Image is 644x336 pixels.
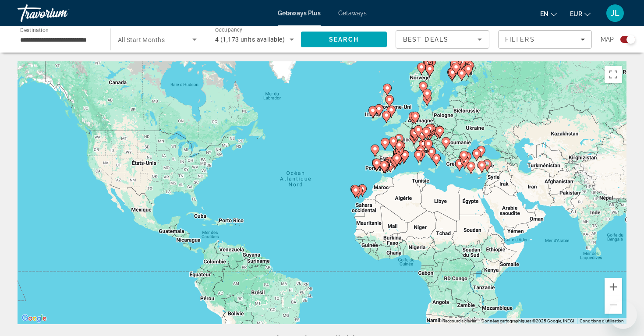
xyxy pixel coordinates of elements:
iframe: Bouton de lancement de la fenêtre de messagerie [609,301,637,329]
span: Map [601,33,614,46]
a: Conditions d'utilisation (s'ouvre dans un nouvel onglet) [580,318,624,323]
span: All Start Months [118,36,165,43]
a: Getaways [338,10,367,17]
button: Search [301,32,387,47]
span: Best Deals [403,36,449,43]
span: Occupancy [215,27,243,33]
mat-select: Sort by [403,34,482,45]
button: Zoom arrière [605,296,622,314]
span: JL [611,9,619,18]
button: User Menu [604,4,626,22]
span: EUR [570,11,582,18]
span: en [540,11,548,18]
a: Travorium [18,2,105,25]
button: Filters [498,30,592,49]
img: Google [20,313,49,324]
button: Change currency [570,7,591,20]
button: Zoom avant [605,278,622,296]
a: Getaways Plus [278,10,321,17]
span: Search [329,36,359,43]
a: Ouvrir cette zone dans Google Maps (dans une nouvelle fenêtre) [20,313,49,324]
span: 4 (1,173 units available) [215,36,285,43]
span: Filters [505,36,535,43]
button: Change language [540,7,557,20]
span: Destination [20,27,49,33]
button: Passer en plein écran [605,66,622,83]
span: Données cartographiques ©2025 Google, INEGI [481,318,574,323]
button: Raccourcis clavier [442,318,476,324]
input: Select destination [20,35,99,45]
